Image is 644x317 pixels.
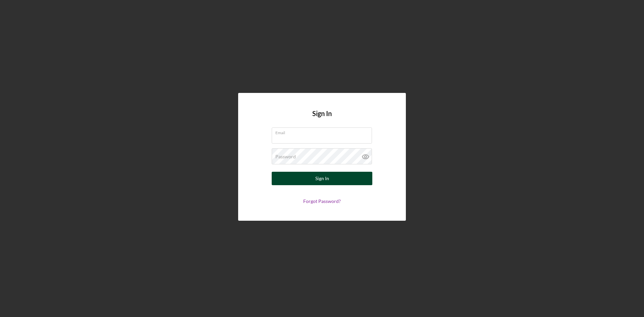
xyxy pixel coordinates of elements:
[275,128,372,135] label: Email
[312,110,332,127] h4: Sign In
[315,172,329,185] div: Sign In
[272,172,372,185] button: Sign In
[275,154,296,159] label: Password
[303,198,341,204] a: Forgot Password?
